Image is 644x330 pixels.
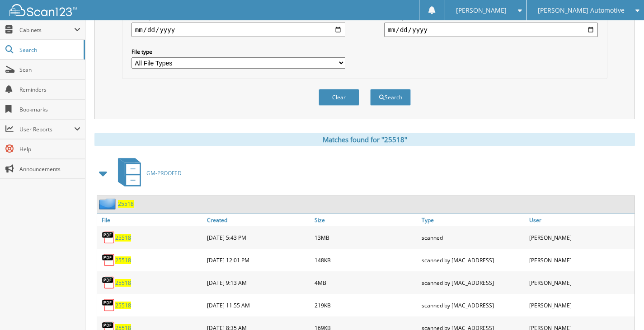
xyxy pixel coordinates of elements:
[102,298,115,312] img: PDF.png
[19,46,79,54] span: Search
[205,251,312,269] div: [DATE] 12:01 PM
[312,296,420,314] div: 219KB
[456,8,507,13] span: [PERSON_NAME]
[97,214,205,226] a: File
[115,279,131,287] a: 25518
[312,228,420,246] div: 13MB
[115,256,131,264] a: 25518
[205,228,312,246] div: [DATE] 5:43 PM
[384,23,598,37] input: end
[102,231,115,244] img: PDF.png
[205,296,312,314] div: [DATE] 11:55 AM
[419,228,527,246] div: scanned
[146,169,182,177] span: GM-PROOFED
[312,214,420,226] a: Size
[205,274,312,292] div: [DATE] 9:13 AM
[527,296,635,314] div: [PERSON_NAME]
[319,89,359,106] button: Clear
[115,302,131,309] a: 25518
[9,4,77,16] img: scan123-logo-white.svg
[527,251,635,269] div: [PERSON_NAME]
[99,198,118,209] img: folder2.png
[19,26,74,34] span: Cabinets
[19,86,80,93] span: Reminders
[527,274,635,292] div: [PERSON_NAME]
[102,276,115,289] img: PDF.png
[419,274,527,292] div: scanned by [MAC_ADDRESS]
[538,8,625,13] span: [PERSON_NAME] Automotive
[527,214,635,226] a: User
[312,274,420,292] div: 4MB
[419,251,527,269] div: scanned by [MAC_ADDRESS]
[370,89,411,106] button: Search
[19,125,74,133] span: User Reports
[102,253,115,267] img: PDF.png
[419,296,527,314] div: scanned by [MAC_ADDRESS]
[118,200,134,208] a: 25518
[205,214,312,226] a: Created
[132,23,346,37] input: start
[19,145,80,153] span: Help
[19,165,80,173] span: Announcements
[599,287,644,330] iframe: Chat Widget
[19,66,80,74] span: Scan
[19,106,80,113] span: Bookmarks
[132,48,346,56] label: File type
[94,133,635,146] div: Matches found for "25518"
[419,214,527,226] a: Type
[312,251,420,269] div: 148KB
[115,234,131,242] a: 25518
[527,228,635,246] div: [PERSON_NAME]
[113,155,182,191] a: GM-PROOFED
